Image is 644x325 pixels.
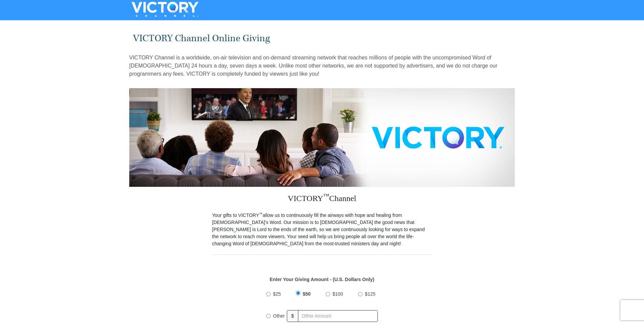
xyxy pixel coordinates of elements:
[123,2,207,17] img: VICTORYTHON - VICTORY Channel
[298,310,378,322] input: Other Amount
[212,212,432,247] p: Your gifts to VICTORY allow us to continuously fill the airways with hope and healing from [DEMOG...
[332,291,343,297] span: $100
[133,33,511,44] h1: VICTORY Channel Online Giving
[303,291,310,297] span: $50
[270,277,374,282] strong: Enter Your Giving Amount - (U.S. Dollars Only)
[365,291,375,297] span: $125
[129,54,515,78] p: VICTORY Channel is a worldwide, on-air television and on-demand streaming network that reaches mi...
[212,187,432,212] h3: VICTORY Channel
[273,313,285,319] span: Other
[323,193,329,199] sup: ™
[259,212,263,216] sup: ™
[287,310,298,322] span: $
[273,291,281,297] span: $25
